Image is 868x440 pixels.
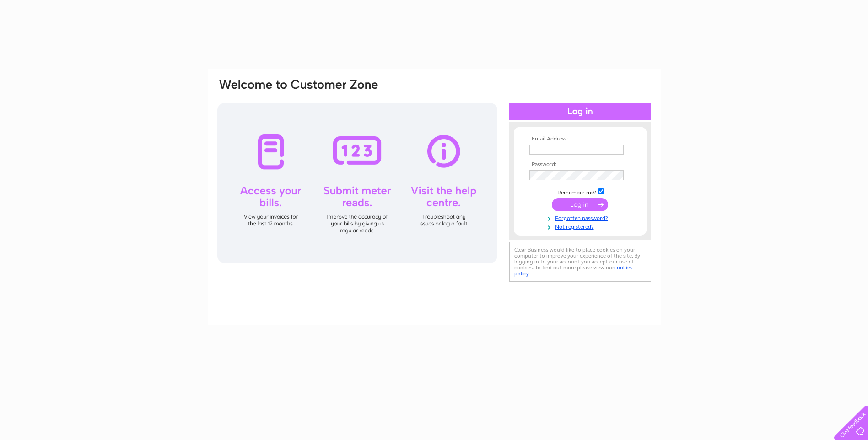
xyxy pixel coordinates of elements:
[527,161,633,168] th: Password:
[514,264,632,277] a: cookies policy
[552,198,608,211] input: Submit
[527,136,633,142] th: Email Address:
[529,213,633,222] a: Forgotten password?
[529,222,633,231] a: Not registered?
[509,242,651,282] div: Clear Business would like to place cookies on your computer to improve your experience of the sit...
[527,187,633,196] td: Remember me?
